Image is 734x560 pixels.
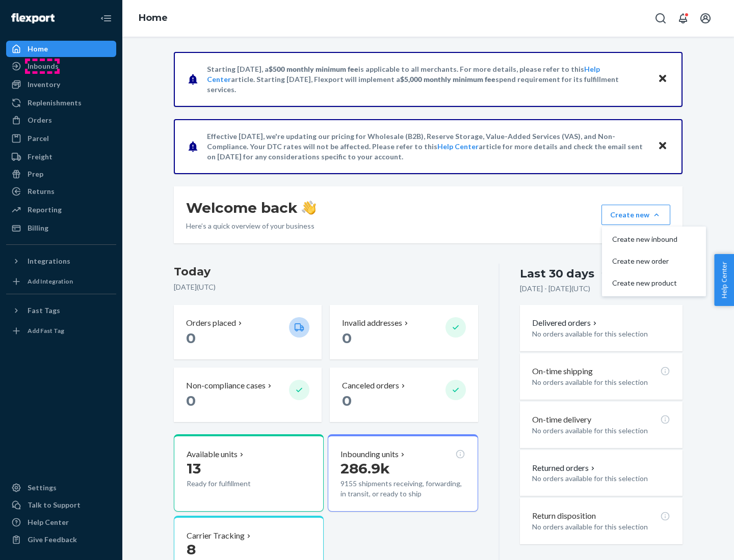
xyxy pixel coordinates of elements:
[187,541,196,558] span: 8
[532,462,597,474] button: Returned orders
[186,380,266,391] p: Non-compliance cases
[28,500,81,510] div: Talk to Support
[604,272,704,294] button: Create new product
[532,414,591,426] p: On-time delivery
[6,183,116,200] a: Returns
[187,530,245,542] p: Carrier Tracking
[186,317,236,329] p: Orders placed
[520,284,590,294] p: [DATE] - [DATE] ( UTC )
[532,329,670,339] p: No orders available for this selection
[6,273,116,290] a: Add Integration
[650,8,671,29] button: Open Search Box
[28,305,60,316] div: Fast Tags
[28,115,52,125] div: Orders
[187,449,238,460] p: Available units
[207,64,648,95] p: Starting [DATE], a is applicable to all merchants. For more details, please refer to this article...
[174,434,324,512] button: Available units13Ready for fulfillment
[400,75,495,83] span: $5,000 monthly minimum fee
[612,258,677,265] span: Create new order
[340,460,390,477] span: 286.9k
[28,223,48,233] div: Billing
[28,517,69,527] div: Help Center
[28,79,60,90] div: Inventory
[330,305,478,359] button: Invalid addresses 0
[174,282,478,292] p: [DATE] ( UTC )
[6,253,116,269] button: Integrations
[186,329,196,347] span: 0
[139,12,168,23] a: Home
[6,323,116,339] a: Add Fast Tag
[6,41,116,57] a: Home
[174,368,322,422] button: Non-compliance cases 0
[342,380,399,391] p: Canceled orders
[6,514,116,530] a: Help Center
[28,205,62,215] div: Reporting
[6,130,116,147] a: Parcel
[11,13,55,23] img: Flexport logo
[6,531,116,548] button: Give Feedback
[673,8,693,29] button: Open notifications
[28,483,57,493] div: Settings
[269,65,358,73] span: $500 monthly minimum fee
[532,522,670,532] p: No orders available for this selection
[520,266,594,282] div: Last 30 days
[6,58,116,74] a: Inbounds
[302,201,316,215] img: hand-wave emoji
[28,133,49,144] div: Parcel
[342,392,352,409] span: 0
[6,95,116,111] a: Replenishments
[6,166,116,182] a: Prep
[6,497,116,513] a: Talk to Support
[340,449,399,460] p: Inbounding units
[28,61,59,71] div: Inbounds
[6,220,116,236] a: Billing
[612,236,677,243] span: Create new inbound
[187,460,201,477] span: 13
[130,4,176,33] ol: breadcrumbs
[328,434,478,512] button: Inbounding units286.9k9155 shipments receiving, forwarding, in transit, or ready to ship
[28,256,70,266] div: Integrations
[28,535,77,545] div: Give Feedback
[187,479,281,489] p: Ready for fulfillment
[28,277,73,286] div: Add Integration
[604,229,704,250] button: Create new inbound
[656,139,669,154] button: Close
[186,199,316,217] h1: Welcome back
[532,473,670,484] p: No orders available for this selection
[695,8,716,29] button: Open account menu
[186,221,316,231] p: Here’s a quick overview of your business
[604,250,704,272] button: Create new order
[6,480,116,496] a: Settings
[28,186,55,197] div: Returns
[6,149,116,165] a: Freight
[6,112,116,128] a: Orders
[342,317,402,329] p: Invalid addresses
[330,368,478,422] button: Canceled orders 0
[207,131,648,162] p: Effective [DATE], we're updating our pricing for Wholesale (B2B), Reserve Storage, Value-Added Se...
[6,302,116,319] button: Fast Tags
[28,44,48,54] div: Home
[6,202,116,218] a: Reporting
[340,479,465,499] p: 9155 shipments receiving, forwarding, in transit, or ready to ship
[6,76,116,93] a: Inventory
[532,377,670,387] p: No orders available for this selection
[28,98,82,108] div: Replenishments
[28,152,53,162] div: Freight
[612,279,677,287] span: Create new product
[174,264,478,280] h3: Today
[656,72,669,87] button: Close
[714,254,734,306] button: Help Center
[601,205,670,225] button: Create newCreate new inboundCreate new orderCreate new product
[532,366,593,377] p: On-time shipping
[174,305,322,359] button: Orders placed 0
[532,426,670,436] p: No orders available for this selection
[186,392,196,409] span: 0
[437,142,479,151] a: Help Center
[532,510,596,522] p: Return disposition
[532,317,599,329] button: Delivered orders
[96,8,116,29] button: Close Navigation
[342,329,352,347] span: 0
